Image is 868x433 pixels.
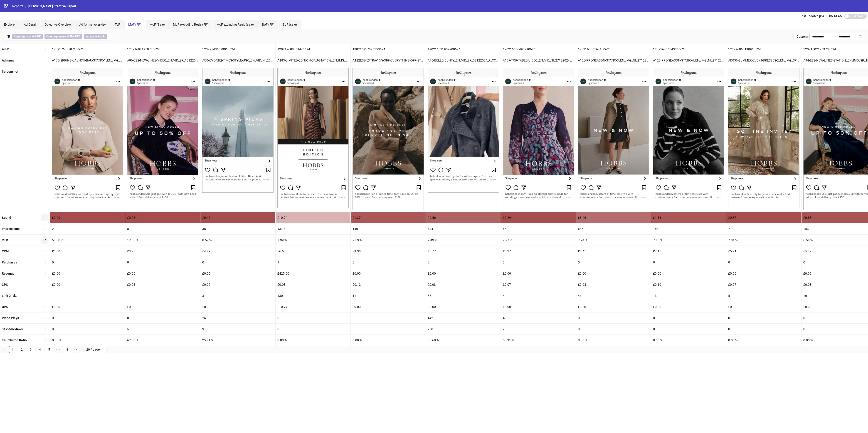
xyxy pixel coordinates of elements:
[2,338,27,342] b: Thumbstop Ratio
[2,47,9,51] b: Ad ID
[501,55,576,66] div: A137-TOP-TABLE-VIDEO_EN_VID_NI_27122024_F_CC_SC1_None_TOP-TABLE
[726,212,801,223] div: £0.37
[125,268,200,279] div: £0.00
[501,212,576,223] div: £0.29
[503,68,574,210] img: Screenshot 120216406493910624
[54,346,62,353] span: •••
[351,212,426,223] div: £1.37
[50,55,125,66] div: A170-SPRING-LAUNCH-BAU-STATIC-1_EN_IMG_SP_30012025_F_CC_SC1_None_BAU
[27,346,35,353] li: 3
[351,44,426,55] div: 120216217826150624
[351,55,426,66] div: A122ESS-EXTRA-10%-OFF-EVERYTHING-OFF-STATIC-4_EN_IMG_SP_23122024_F_CC_SC2_None_ESS - Non FNDD
[4,33,112,40] button: Campaign name ∋ UKCampaign name ∋ TRAFFICAd name ∌ sale
[43,216,46,219] span: sort-ascending
[125,312,200,323] div: 8
[428,68,499,193] img: Screenshot 120216021959700624
[43,261,46,264] span: sort-ascending
[501,312,576,323] div: 49
[276,55,350,66] div: A183-LIMITED-EDITION-BAU-STATIC-2_EN_IMG_SP_30012025_F_CC_SC1_None_BAU
[576,223,651,234] div: 635
[651,235,726,246] div: 7.10 %
[125,257,200,268] div: 0
[426,324,501,335] div: 238
[9,346,16,353] a: 1
[276,44,350,55] div: 120217608059440624
[50,235,125,246] div: 50.00 %
[200,301,275,312] div: £0.00
[501,257,576,268] div: 0
[351,268,426,279] div: £0.00
[200,246,275,257] div: £4.29
[351,223,426,234] div: 146
[426,246,501,257] div: £5.77
[426,44,501,55] div: 120216021959700624
[43,59,46,62] span: sort-ascending
[44,23,71,26] span: Objective Overview
[726,324,801,335] div: 0
[150,23,165,26] span: MoF (Sale)
[50,324,125,335] div: 0
[501,324,576,335] div: 28
[79,23,107,26] span: Ad format overview
[200,335,275,346] div: 25.71 %
[46,35,66,38] b: Campaign name
[576,268,651,279] div: £0.00
[276,290,350,301] div: 130
[576,257,651,268] div: 0
[200,235,275,246] div: 8.57 %
[128,23,141,26] span: MoF (FP)
[24,23,36,26] span: Ad Detail
[276,312,350,323] div: 0
[833,35,837,38] span: to
[426,290,501,301] div: 33
[43,48,46,51] span: sort-ascending
[576,246,651,257] div: £5.45
[726,268,801,279] div: £0.00
[651,44,726,55] div: 120216406543840624
[426,312,501,323] div: 442
[200,257,275,268] div: 0
[426,235,501,246] div: 7.43 %
[18,346,25,353] li: 2
[2,327,23,331] b: 3s video views
[7,35,10,38] span: filter
[43,227,46,230] span: sort-ascending
[576,312,651,323] div: 0
[200,55,275,66] div: AD067-[DATE]-TIMES-STYLE-UGC_EN_VID_NI_20052025_F_CC_SC13_None_UGC
[726,223,801,234] div: 71
[726,335,801,346] div: 0.00 %
[43,70,46,73] span: sort-ascending
[43,339,46,342] span: sort-ascending
[2,316,19,320] b: Video Plays
[576,212,651,223] div: £3.46
[200,212,275,223] div: £0.15
[426,279,501,290] div: £0.08
[217,23,254,26] span: MoF excluding Reels (sale)
[43,294,46,297] span: sort-ascending
[4,23,16,26] span: Explorer
[43,249,46,253] span: sort-ascending
[276,324,350,335] div: 0
[651,312,726,323] div: 0
[2,249,9,253] b: CPM
[651,257,726,268] div: 0
[501,44,576,55] div: 120216406493910624
[2,272,15,275] b: Revenue
[50,44,125,55] div: 120217608707100624
[84,34,107,39] span: ∌
[52,68,123,208] img: Screenshot 120217608707100624
[86,35,97,38] b: Ad name
[50,335,125,346] div: 0.00 %
[125,55,200,66] div: A96-ESS-NEW-LINES-VIDEO_EN_VID_SP_18122024_F_CC_SC2_None_ESS – Copy
[351,324,426,335] div: 0
[200,268,275,279] div: £0.00
[86,346,104,353] span: 20 / page
[501,235,576,246] div: 7.27 %
[651,279,726,290] div: £0.10
[276,301,350,312] div: £10.74
[276,235,350,246] div: 7.99 %
[14,35,34,38] b: Campaign name
[54,346,62,353] li: Next 5 Pages
[726,55,801,66] div: AD056-SUMMER-EVENT-DRESSES-2_EN_IMG_SP_16052025_F_CC_SC24_USP10_OCCASION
